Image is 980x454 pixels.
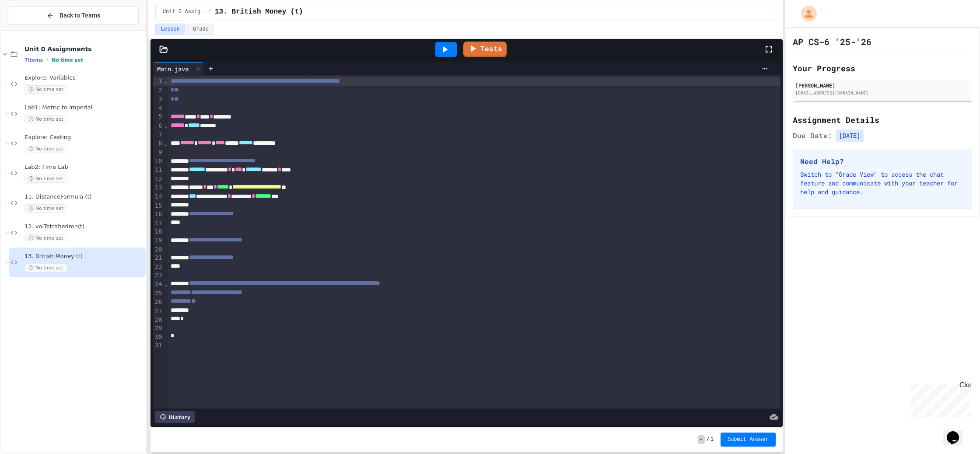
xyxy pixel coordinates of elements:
[153,95,164,104] div: 3
[153,122,164,131] div: 6
[24,253,144,260] span: 13. British Money (t)
[153,157,164,166] div: 10
[164,77,168,84] span: Fold line
[153,263,164,272] div: 22
[164,122,168,129] span: Fold line
[710,436,714,443] span: 1
[187,24,214,35] button: Grade
[153,298,164,307] div: 26
[24,85,67,94] span: No time set
[153,289,164,298] div: 25
[24,234,67,242] span: No time set
[24,223,144,230] span: 12. volTetrahedron(t)
[153,219,164,228] div: 17
[3,3,60,56] div: Chat with us now!Close
[52,57,83,63] span: No time set
[163,8,205,15] span: Unit 0 Assignments
[153,148,164,157] div: 9
[215,7,303,17] span: 13. British Money (t)
[153,112,164,122] div: 5
[792,3,819,24] div: My Account
[46,56,48,63] span: •
[721,433,776,447] button: Submit Answer
[153,192,164,202] div: 14
[153,104,164,113] div: 4
[153,254,164,263] div: 21
[24,115,67,123] span: No time set
[153,333,164,342] div: 30
[153,316,164,325] div: 28
[153,324,164,333] div: 29
[164,280,168,287] span: Fold line
[907,381,971,418] iframe: chat widget
[24,204,67,213] span: No time set
[800,156,965,167] h3: Need Help?
[164,140,168,147] span: Fold line
[795,81,969,89] div: [PERSON_NAME]
[208,8,211,15] span: /
[8,6,139,25] button: Back to Teams
[24,74,144,82] span: Explore: Variables
[793,114,972,126] h2: Assignment Details
[153,227,164,236] div: 18
[836,129,864,142] span: [DATE]
[153,139,164,148] div: 8
[153,175,164,184] div: 12
[153,62,204,75] div: Main.java
[24,264,67,272] span: No time set
[800,170,965,196] p: Switch to "Grade View" to access the chat feature and communicate with your teacher for help and ...
[463,42,507,57] a: Tests
[59,11,100,20] span: Back to Teams
[24,104,144,112] span: Lab1: Metric to Imperial
[153,166,164,175] div: 11
[153,271,164,280] div: 23
[153,245,164,254] div: 20
[728,436,769,443] span: Submit Answer
[155,411,195,423] div: History
[153,86,164,95] div: 2
[698,435,704,444] span: -
[153,183,164,192] div: 13
[24,57,43,63] span: 7 items
[795,90,969,96] div: [EMAIL_ADDRESS][DOMAIN_NAME]
[153,236,164,245] div: 19
[24,175,67,183] span: No time set
[707,436,710,443] span: /
[153,210,164,219] div: 16
[153,131,164,140] div: 7
[153,307,164,316] div: 27
[24,164,144,171] span: Lab2: Time Lab
[793,35,871,48] h1: AP CS-6 '25-'26
[153,341,164,350] div: 31
[24,193,144,201] span: 11. DistanceFormula (t)
[793,130,832,141] span: Due Date:
[153,202,164,210] div: 15
[943,419,971,445] iframe: chat widget
[153,280,164,289] div: 24
[24,145,67,153] span: No time set
[153,77,164,86] div: 1
[793,62,972,74] h2: Your Progress
[24,45,144,53] span: Unit 0 Assignments
[155,24,185,35] button: Lesson
[24,134,144,141] span: Explore: Casting
[153,64,193,73] div: Main.java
